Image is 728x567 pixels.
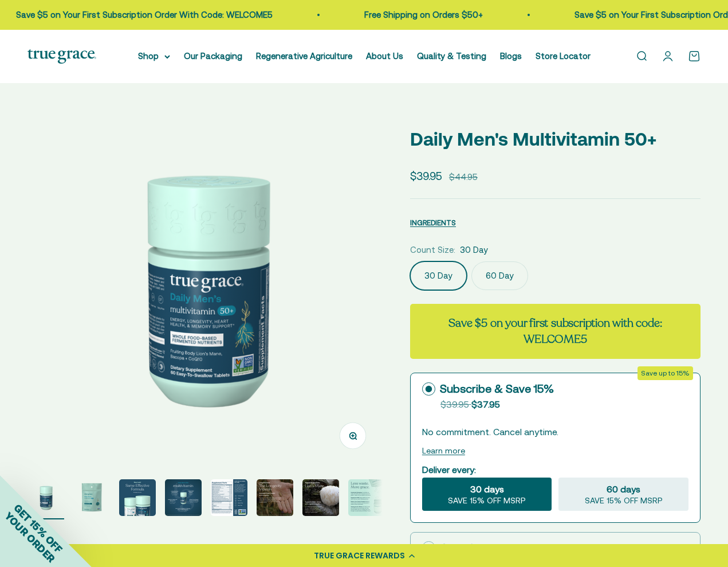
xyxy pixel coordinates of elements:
[449,170,478,184] compare-at-price: $44.95
[119,479,156,519] button: Go to item 3
[410,243,455,257] legend: Count Size:
[138,49,170,63] summary: Shop
[73,479,110,519] button: Go to item 2
[314,550,405,562] div: TRUE GRACE REWARDS
[460,243,488,257] span: 30 Day
[257,479,293,516] img: Daily Men's 50+ Multivitamin
[119,479,156,516] img: Daily Men's 50+ Multivitamin
[363,10,482,19] a: Free Shipping on Orders $50+
[410,216,456,229] button: INGREDIENTS
[27,111,383,466] img: Daily Men's 50+ Multivitamin
[2,510,57,565] span: YOUR ORDER
[348,479,385,519] button: Go to item 8
[256,51,352,61] a: Regenerative Agriculture
[348,479,385,516] img: Daily Men's 50+ Multivitamin
[184,51,242,61] a: Our Packaging
[302,479,339,519] button: Go to item 7
[302,479,339,516] img: Daily Men's 50+ Multivitamin
[536,51,591,61] a: Store Locator
[15,8,271,22] p: Save $5 on Your First Subscription Order With Code: WELCOME5
[500,51,522,61] a: Blogs
[211,479,247,516] img: Daily Men's 50+ Multivitamin
[448,315,662,347] strong: Save $5 on your first subscription with code: WELCOME5
[73,479,110,516] img: Daily Multivitamin for Energy, Longevity, Heart Health, & Memory Support* - L-ergothioneine to su...
[366,51,403,61] a: About Us
[165,479,202,519] button: Go to item 4
[410,218,456,227] span: INGREDIENTS
[417,51,486,61] a: Quality & Testing
[410,167,442,185] sale-price: $39.95
[165,479,202,516] img: Daily Men's 50+ Multivitamin
[211,479,247,519] button: Go to item 5
[11,502,65,555] span: GET 15% OFF
[410,124,701,154] p: Daily Men's Multivitamin 50+
[257,479,293,519] button: Go to item 6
